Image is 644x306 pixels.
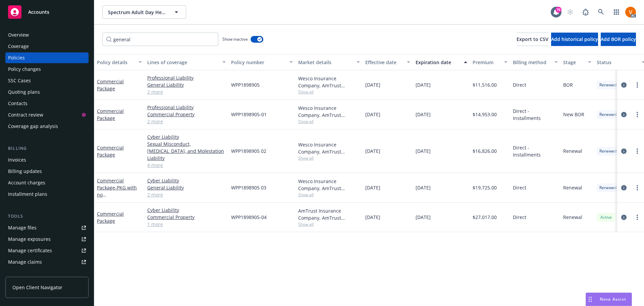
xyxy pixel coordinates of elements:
span: [DATE] [365,81,380,88]
span: Direct [513,81,526,88]
span: [DATE] [416,81,431,88]
div: Lines of coverage [147,59,218,66]
button: Add historical policy [551,33,598,46]
a: Contacts [5,98,89,109]
a: Commercial Package [97,108,124,121]
div: Billing updates [8,166,42,177]
span: Export to CSV [517,36,548,42]
span: Add historical policy [551,36,598,42]
span: [DATE] [365,184,380,191]
a: Accounts [5,3,89,21]
a: Commercial Package [97,177,141,205]
div: Effective date [365,59,403,66]
span: Renewed [599,82,616,88]
div: Expiration date [416,59,460,66]
a: circleInformation [620,81,628,89]
div: Drag to move [586,293,594,306]
div: 76 [555,7,561,13]
a: Policies [5,52,89,63]
span: Renewed [599,112,616,118]
span: Spectrum Adult Day Health Services [108,9,166,16]
span: [DATE] [365,214,380,221]
a: Commercial Package [97,211,124,224]
span: Renewed [599,185,616,191]
span: $27,017.00 [473,214,497,221]
a: more [633,184,641,192]
span: Show all [298,119,360,124]
div: Manage certificates [8,245,52,256]
span: [DATE] [416,214,431,221]
a: Professional Liability [147,104,226,111]
a: 4 more [147,162,226,169]
span: Renewed [599,148,616,154]
span: WPP1898905-01 [231,111,267,118]
a: Manage certificates [5,245,89,256]
div: Policy number [231,59,285,66]
button: Add BOR policy [601,33,636,46]
span: [DATE] [365,111,380,118]
a: more [633,147,641,155]
div: Coverage gap analysis [8,121,58,132]
button: Spectrum Adult Day Health Services [102,5,186,19]
div: Policy changes [8,64,41,75]
span: [DATE] [416,184,431,191]
span: [DATE] [416,147,431,155]
a: Professional Liability [147,74,226,81]
div: Premium [473,59,500,66]
button: Export to CSV [517,33,548,46]
div: Policy details [97,59,135,66]
button: Expiration date [413,54,470,70]
span: Renewal [563,147,582,155]
a: Commercial Package [97,78,124,92]
a: Manage exposures [5,234,89,245]
button: Billing method [510,54,560,70]
span: - PKG with no PL/[PERSON_NAME] [97,184,141,205]
a: Manage claims [5,257,89,267]
span: [DATE] [365,147,380,155]
a: Commercial Package [97,144,124,158]
span: Direct [513,214,526,221]
span: $16,826.00 [473,147,497,155]
span: Renewal [563,214,582,221]
a: Account charges [5,177,89,188]
div: Tools [5,213,89,220]
span: Direct [513,184,526,191]
div: Wesco Insurance Company, AmTrust Financial Services [298,178,360,192]
div: Billing method [513,59,550,66]
a: Quoting plans [5,87,89,97]
div: Manage exposures [8,234,51,245]
div: Policies [8,52,25,63]
div: Status [597,59,638,66]
div: AmTrust Insurance Company, AmTrust Financial Services [298,207,360,221]
a: 2 more [147,118,226,125]
span: Direct - Installments [513,144,558,158]
span: Show all [298,221,360,227]
div: Coverage [8,41,29,52]
a: Report a Bug [579,5,592,19]
span: Show all [298,89,360,95]
span: Renewal [563,184,582,191]
a: more [633,81,641,89]
a: circleInformation [620,147,628,155]
div: Stage [563,59,584,66]
div: Manage files [8,222,37,233]
span: Nova Assist [600,296,626,302]
span: WPP1898905 [231,81,260,88]
div: Wesco Insurance Company, AmTrust Financial Services [298,75,360,89]
a: Switch app [610,5,623,19]
a: circleInformation [620,184,628,192]
span: $14,953.00 [473,111,497,118]
span: WPP1898905 02 [231,147,266,155]
div: Quoting plans [8,87,40,97]
button: Stage [560,54,594,70]
div: Wesco Insurance Company, AmTrust Financial Services [298,141,360,155]
span: Add BOR policy [601,36,636,42]
button: Nova Assist [586,293,632,306]
button: Premium [470,54,510,70]
a: Manage files [5,222,89,233]
a: General Liability [147,184,226,191]
a: Overview [5,30,89,40]
a: Contract review [5,110,89,120]
span: $11,516.00 [473,81,497,88]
